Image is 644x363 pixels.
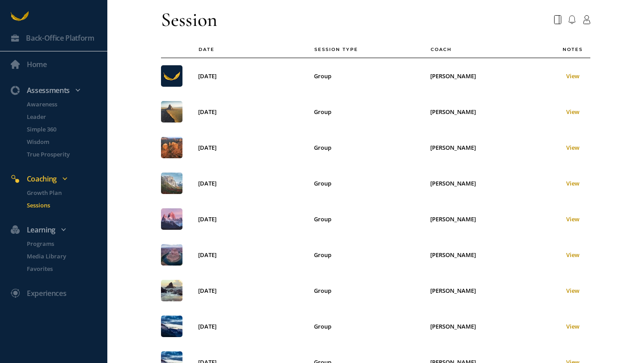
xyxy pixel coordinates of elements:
[191,165,307,201] td: [DATE]
[191,58,307,94] td: [DATE]
[191,201,307,237] td: [DATE]
[546,143,583,152] div: View
[16,125,107,134] a: Simple 360
[307,273,423,308] td: Group
[26,32,94,44] div: Back-Office Platform
[27,201,106,210] p: Sessions
[539,46,590,58] th: NOTES
[161,244,182,266] img: 6018ecea3e37c526b4444d31_1697608424.jpg
[27,150,106,159] p: True Prosperity
[546,286,583,295] div: View
[16,239,107,248] a: Programs
[161,65,182,87] img: abroad-gold.png
[27,252,106,261] p: Media Library
[27,188,106,197] p: Growth Plan
[16,188,107,197] a: Growth Plan
[161,316,182,337] img: 6018ece43e37c526b44446fa_1697608424.jpg
[423,58,539,94] td: [PERSON_NAME]
[161,208,182,230] img: 624ff83b9ce498e9c2dfa7a7_1697608424.jpg
[5,84,111,96] div: Assessments
[423,308,539,344] td: [PERSON_NAME]
[307,165,423,201] td: Group
[307,94,423,130] td: Group
[5,224,111,236] div: Learning
[546,250,583,259] div: View
[307,58,423,94] td: Group
[423,165,539,201] td: [PERSON_NAME]
[191,46,307,58] th: DATE
[191,130,307,165] td: [DATE]
[27,239,106,248] p: Programs
[307,201,423,237] td: Group
[27,137,106,146] p: Wisdom
[191,237,307,273] td: [DATE]
[423,94,539,130] td: [PERSON_NAME]
[27,100,106,109] p: Awareness
[423,273,539,308] td: [PERSON_NAME]
[423,237,539,273] td: [PERSON_NAME]
[161,137,182,158] img: 624ff8619ce498e9c2dfae20_1697608424.jpg
[423,46,539,58] th: COACH
[16,252,107,261] a: Media Library
[307,130,423,165] td: Group
[16,150,107,159] a: True Prosperity
[16,264,107,273] a: Favorites
[161,173,182,194] img: 624ff8519ce498e9c2dfab5f_1697608424.jpg
[27,125,106,134] p: Simple 360
[16,201,107,210] a: Sessions
[307,46,423,58] th: SESSION TYPE
[191,273,307,308] td: [DATE]
[546,322,583,331] div: View
[27,112,106,121] p: Leader
[27,287,66,299] div: Experiences
[161,101,182,122] img: 5ffe9e7ce7dd4a143eabb3c9.jpg
[546,107,583,116] div: View
[161,280,182,301] img: 61e53aa43ed786720043568b_123.jpg
[16,112,107,121] a: Leader
[191,94,307,130] td: [DATE]
[191,308,307,344] td: [DATE]
[546,215,583,224] div: View
[16,100,107,109] a: Awareness
[307,308,423,344] td: Group
[307,237,423,273] td: Group
[161,7,217,32] div: Session
[27,264,106,273] p: Favorites
[27,59,47,70] div: Home
[423,201,539,237] td: [PERSON_NAME]
[546,179,583,188] div: View
[16,137,107,146] a: Wisdom
[546,72,583,80] div: View
[5,173,111,185] div: Coaching
[423,130,539,165] td: [PERSON_NAME]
